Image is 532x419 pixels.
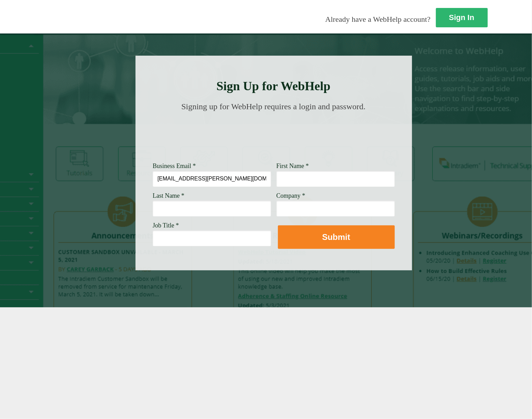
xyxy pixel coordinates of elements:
[322,232,350,242] strong: Submit
[278,225,395,249] button: Submit
[216,79,330,93] strong: Sign Up for WebHelp
[277,162,309,169] span: First Name *
[157,118,391,153] img: Need Credentials? Sign up below. Have Credentials? Use the sign-in button.
[153,192,185,199] span: Last Name *
[436,8,488,27] a: Sign In
[181,102,366,111] span: Signing up for WebHelp requires a login and password.
[153,222,179,229] span: Job Title *
[153,162,196,169] span: Business Email *
[277,192,306,199] span: Company *
[449,13,474,22] strong: Sign In
[325,15,430,24] span: Already have a WebHelp account?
